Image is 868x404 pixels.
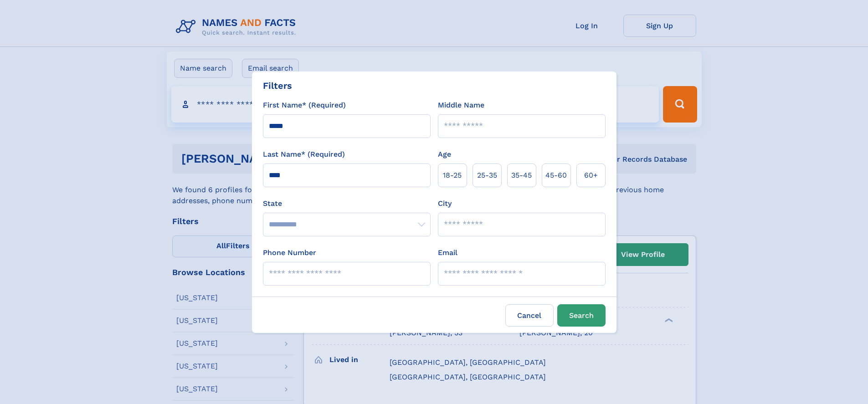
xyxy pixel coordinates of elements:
span: 45‑60 [545,170,567,181]
label: State [263,198,431,209]
span: 35‑45 [511,170,532,181]
span: 60+ [584,170,598,181]
label: Last Name* (Required) [263,149,345,160]
span: 25‑35 [477,170,497,181]
label: City [438,198,452,209]
label: Email [438,247,457,258]
label: Cancel [505,304,554,327]
div: Filters [263,79,292,92]
button: Search [557,304,606,327]
label: Phone Number [263,247,316,258]
label: Middle Name [438,100,484,111]
span: 18‑25 [443,170,462,181]
label: Age [438,149,451,160]
label: First Name* (Required) [263,100,346,111]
